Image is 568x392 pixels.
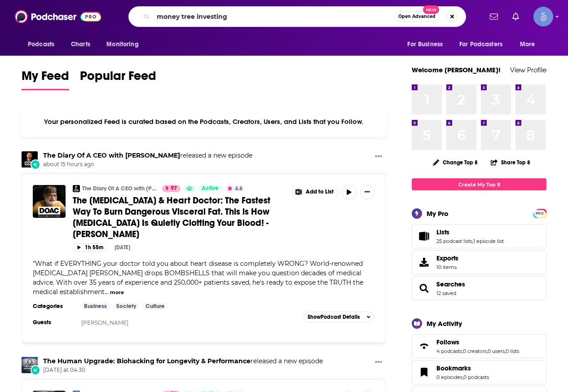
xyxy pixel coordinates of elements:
[304,312,374,322] button: ShowPodcast Details
[360,185,374,199] button: Show More Button
[415,282,433,295] a: Searches
[462,348,463,354] span: ,
[509,9,523,24] a: Show notifications dropdown
[80,68,156,90] a: Popular Feed
[81,319,128,326] a: [PERSON_NAME]
[73,195,270,240] span: The [MEDICAL_DATA] & Heart Doctor: The Fastest Way To Burn Dangerous Visceral Fat. This is How [M...
[514,36,546,53] button: open menu
[412,276,546,300] span: Searches
[80,68,156,89] span: Popular Feed
[22,68,69,89] span: My Feed
[427,209,449,218] div: My Pro
[114,244,130,251] div: [DATE]
[202,184,219,193] span: Active
[488,348,505,354] a: 0 users
[436,348,462,354] a: 4 podcasts
[436,254,458,262] span: Exports
[510,66,546,74] a: View Profile
[22,151,38,167] img: The Diary Of A CEO with Steven Bartlett
[22,36,66,53] button: open menu
[113,303,140,310] a: Society
[171,184,177,193] span: 97
[436,338,519,346] a: Follows
[486,9,502,24] a: Show notifications dropdown
[463,348,487,354] a: 0 creators
[33,260,363,296] span: What if EVERYTHING your doctor told you about heart disease is completely WRONG? World-renowned [...
[436,338,459,346] span: Follows
[407,38,443,51] span: For Business
[43,151,252,160] h3: released a new episode
[22,68,69,90] a: My Feed
[43,357,323,366] h3: released a new episode
[33,185,66,218] img: The Insulin & Heart Doctor: The Fastest Way To Burn Dangerous Visceral Fat. This is How Insulin I...
[436,228,504,236] a: Lists
[534,210,545,217] span: PRO
[15,8,101,25] img: Podchaser - Follow, Share and Rate Podcasts
[33,319,73,326] h3: Guests
[412,250,546,274] a: Exports
[33,303,73,310] h3: Categories
[153,9,394,24] input: Search podcasts, credits, & more...
[533,7,553,26] span: Logged in as Spiral5-G1
[415,366,433,379] a: Bookmarks
[31,365,40,375] div: New Episode
[412,334,546,358] span: Follows
[105,288,109,296] span: ...
[412,178,546,190] a: Create My Top 8
[162,185,181,192] a: 97
[454,36,515,53] button: open menu
[436,364,471,372] span: Bookmarks
[43,357,251,365] a: The Human Upgrade: Biohacking for Longevity & Performance
[31,159,40,169] div: New Episode
[306,189,334,195] span: Add to List
[472,238,473,244] span: ,
[506,348,519,354] a: 0 lists
[533,7,553,26] button: Show profile menu
[371,357,386,368] button: Show More Button
[436,374,462,380] a: 0 episodes
[106,38,138,51] span: Monitoring
[427,319,462,328] div: My Activity
[415,340,433,352] a: Follows
[73,185,80,192] img: The Diary Of A CEO with Steven Bartlett
[110,289,124,296] button: more
[43,161,252,168] span: about 15 hours ago
[82,185,156,192] a: The Diary Of A CEO with [PERSON_NAME]
[198,185,222,192] a: Active
[436,290,456,296] a: 12 saved
[520,38,535,51] span: More
[412,66,501,74] a: Welcome [PERSON_NAME]!
[534,210,545,216] a: PRO
[401,36,454,53] button: open menu
[505,348,506,354] span: ,
[65,36,96,53] a: Charts
[436,364,489,372] a: Bookmarks
[423,5,439,14] span: New
[80,303,110,310] a: Business
[371,151,386,163] button: Show More Button
[43,366,323,374] span: [DATE] at 04:30
[22,357,38,373] img: The Human Upgrade: Biohacking for Longevity & Performance
[33,260,363,296] span: "
[436,280,465,288] a: Searches
[412,360,546,384] span: Bookmarks
[415,230,433,242] a: Lists
[427,157,483,168] button: Change Top 8
[291,185,338,199] button: Show More Button
[43,151,180,159] a: The Diary Of A CEO with Steven Bartlett
[71,38,90,51] span: Charts
[463,374,489,380] a: 0 podcasts
[142,303,168,310] a: Culture
[436,238,472,244] a: 25 podcast lists
[459,38,502,51] span: For Podcasters
[22,106,386,137] div: Your personalized Feed is curated based on the Podcasts, Creators, Users, and Lists that you Follow.
[100,36,150,53] button: open menu
[398,14,436,19] span: Open Advanced
[308,314,360,320] span: Show Podcast Details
